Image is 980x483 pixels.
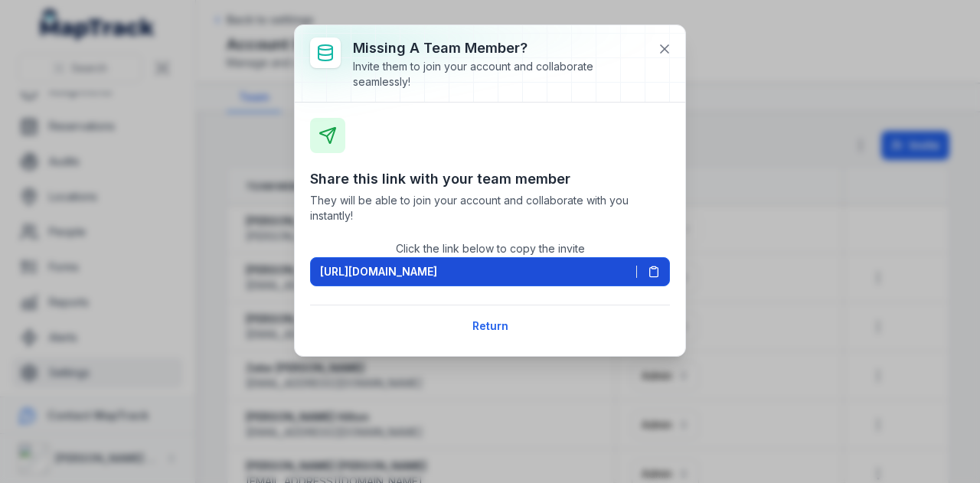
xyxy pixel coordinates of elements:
div: Invite them to join your account and collaborate seamlessly! [353,59,645,90]
button: [URL][DOMAIN_NAME] [310,257,670,286]
span: Click the link below to copy the invite [396,242,585,255]
h3: Missing a team member? [353,38,645,59]
h3: Share this link with your team member [310,168,670,190]
span: [URL][DOMAIN_NAME] [320,264,437,279]
span: They will be able to join your account and collaborate with you instantly! [310,193,670,224]
button: Return [462,312,518,341]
